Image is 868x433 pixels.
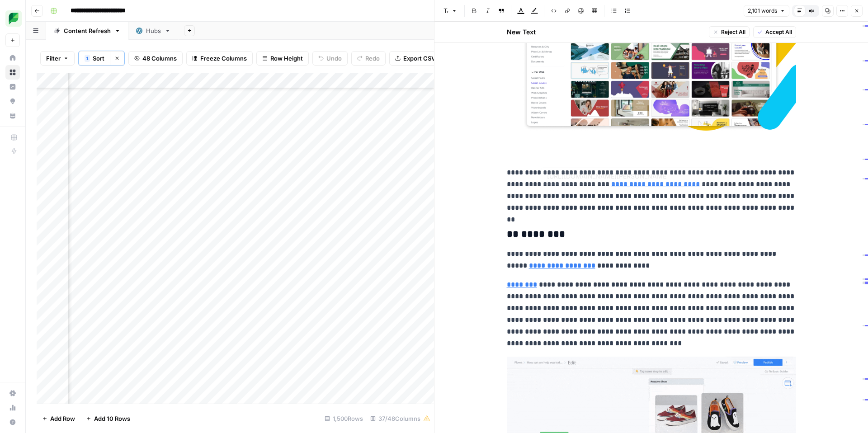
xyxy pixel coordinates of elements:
[256,51,309,66] button: Row Height
[721,28,745,36] span: Reject All
[365,54,380,63] span: Redo
[5,80,20,94] a: Insights
[5,386,20,400] a: Settings
[80,411,136,426] button: Add 10 Rows
[5,94,20,108] a: Opportunities
[5,65,20,80] a: Browse
[312,51,348,66] button: Undo
[326,54,342,63] span: Undo
[5,7,20,30] button: Workspace: SproutSocial
[86,55,89,62] span: 1
[321,411,367,426] div: 1,500 Rows
[5,415,20,429] button: Help + Support
[85,55,90,62] div: 1
[5,10,22,27] img: SproutSocial Logo
[142,54,177,63] span: 48 Columns
[270,54,303,63] span: Row Height
[94,414,130,423] span: Add 10 Rows
[186,51,253,66] button: Freeze Columns
[403,54,435,63] span: Export CSV
[40,51,75,66] button: Filter
[64,26,111,35] div: Content Refresh
[37,411,80,426] button: Add Row
[46,54,61,63] span: Filter
[5,108,20,123] a: Your Data
[765,28,792,36] span: Accept All
[389,51,441,66] button: Export CSV
[351,51,386,66] button: Redo
[146,26,161,35] div: Hubs
[744,5,789,17] button: 2,101 words
[367,411,434,426] div: 37/48 Columns
[128,22,179,40] a: Hubs
[507,28,536,37] h2: New Text
[753,26,796,38] button: Accept All
[79,51,110,66] button: 1Sort
[709,26,750,38] button: Reject All
[200,54,247,63] span: Freeze Columns
[50,414,75,423] span: Add Row
[748,7,777,15] span: 2,101 words
[5,400,20,415] a: Usage
[46,22,128,40] a: Content Refresh
[5,51,20,65] a: Home
[93,54,104,63] span: Sort
[128,51,183,66] button: 48 Columns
